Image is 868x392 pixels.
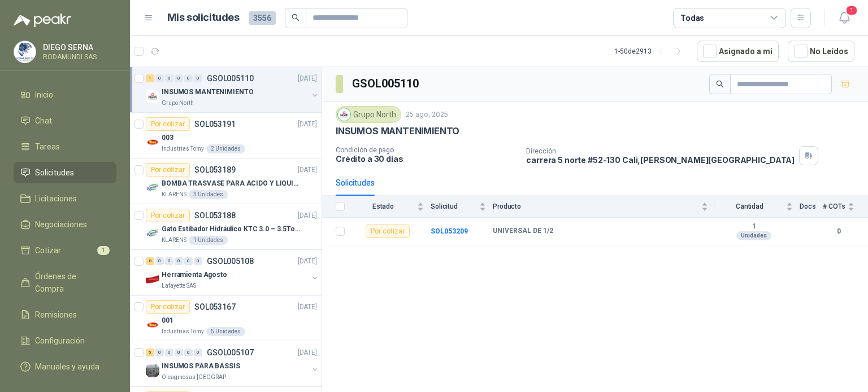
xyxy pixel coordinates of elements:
[146,349,154,356] div: 5
[823,202,845,210] span: # COTs
[146,346,319,382] a: 5 0 0 0 0 0 GSOL005107[DATE] Company LogoINSUMOS PARA BASSISOleaginosas [GEOGRAPHIC_DATA][PERSON_...
[366,224,410,238] div: Por cotizar
[431,227,468,235] a: SOL053209
[298,73,317,84] p: [DATE]
[352,75,420,93] h3: GSOL005110
[35,309,77,321] span: Remisiones
[336,177,375,189] div: Solicitudes
[14,240,116,261] a: Cotizar1
[189,236,228,245] div: 1 Unidades
[336,154,517,164] p: Crédito a 30 días
[146,74,154,82] div: 1
[14,14,71,27] img: Logo peakr
[431,196,493,218] th: Solicitud
[162,99,194,108] p: Grupo North
[697,41,779,62] button: Asignado a mi
[298,347,317,358] p: [DATE]
[162,281,196,290] p: Lafayette SAS
[162,87,253,98] p: INSUMOS MANTENIMIENTO
[338,108,350,121] img: Company Logo
[35,360,99,373] span: Manuales y ayuda
[162,224,302,235] p: Gato Estibador Hidráulico KTC 3.0 – 3.5Ton 1.2mt HPT
[716,80,724,88] span: search
[292,14,300,21] span: search
[155,349,164,356] div: 0
[35,334,85,347] span: Configuración
[146,257,154,265] div: 8
[14,162,116,183] a: Solicitudes
[336,125,459,137] p: INSUMOS MANTENIMIENTO
[189,190,228,199] div: 3 Unidades
[162,361,240,372] p: INSUMOS PARA BASSIS
[167,10,240,26] h1: Mis solicitudes
[823,226,854,237] b: 0
[14,330,116,351] a: Configuración
[194,349,202,356] div: 0
[35,114,52,127] span: Chat
[194,212,236,219] p: SOL053188
[14,188,116,209] a: Licitaciones
[146,163,190,177] div: Por cotizar
[130,204,322,250] a: Por cotizarSOL053188[DATE] Company LogoGato Estibador Hidráulico KTC 3.0 – 3.5Ton 1.2mt HPTKLAREN...
[736,231,771,240] div: Unidades
[800,196,823,218] th: Docs
[614,42,688,60] div: 1 - 50 de 2913
[165,257,173,265] div: 0
[206,144,245,153] div: 2 Unidades
[298,210,317,221] p: [DATE]
[206,327,245,336] div: 5 Unidades
[526,155,795,165] p: carrera 5 norte #52-130 Cali , [PERSON_NAME][GEOGRAPHIC_DATA]
[146,272,159,286] img: Company Logo
[14,304,116,325] a: Remisiones
[146,135,159,149] img: Company Logo
[146,117,190,131] div: Por cotizar
[194,303,236,311] p: SOL053167
[35,140,60,153] span: Tareas
[336,146,517,154] p: Condición de pago
[249,11,276,25] span: 3556
[493,227,553,236] b: UNIVERSAL DE 1/2
[715,196,800,218] th: Cantidad
[14,356,116,377] a: Manuales y ayuda
[130,158,322,204] a: Por cotizarSOL053189[DATE] Company LogoBOMBA TRASVASE PARA ACIDO Y LIQUIDOS CORROSIVOKLARENS3 Uni...
[146,318,159,332] img: Company Logo
[155,74,164,82] div: 0
[207,74,254,82] p: GSOL005110
[35,166,74,179] span: Solicitudes
[35,89,53,101] span: Inicio
[493,196,715,218] th: Producto
[162,190,186,199] p: KLARENS
[175,74,183,82] div: 0
[165,74,173,82] div: 0
[788,41,854,62] button: No Leídos
[43,54,114,60] p: RODAMUNDI SAS
[351,196,431,218] th: Estado
[526,147,795,155] p: Dirección
[14,84,116,105] a: Inicio
[715,202,784,210] span: Cantidad
[165,349,173,356] div: 0
[194,257,202,265] div: 0
[14,41,36,63] img: Company Logo
[35,270,106,295] span: Órdenes de Compra
[162,178,302,189] p: BOMBA TRASVASE PARA ACIDO Y LIQUIDOS CORROSIVO
[207,257,254,265] p: GSOL005108
[207,349,254,356] p: GSOL005107
[146,181,159,195] img: Company Logo
[680,12,704,24] div: Todas
[130,296,322,341] a: Por cotizarSOL053167[DATE] Company Logo001Industrias Tomy5 Unidades
[184,257,193,265] div: 0
[162,315,173,326] p: 001
[130,113,322,158] a: Por cotizarSOL053191[DATE] Company Logo003Industrias Tomy2 Unidades
[14,136,116,157] a: Tareas
[97,246,110,255] span: 1
[146,209,190,222] div: Por cotizar
[298,119,317,130] p: [DATE]
[298,165,317,175] p: [DATE]
[431,202,477,210] span: Solicitud
[336,106,401,123] div: Grupo North
[162,144,204,153] p: Industrias Tomy
[146,364,159,377] img: Company Logo
[298,256,317,267] p: [DATE]
[146,227,159,240] img: Company Logo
